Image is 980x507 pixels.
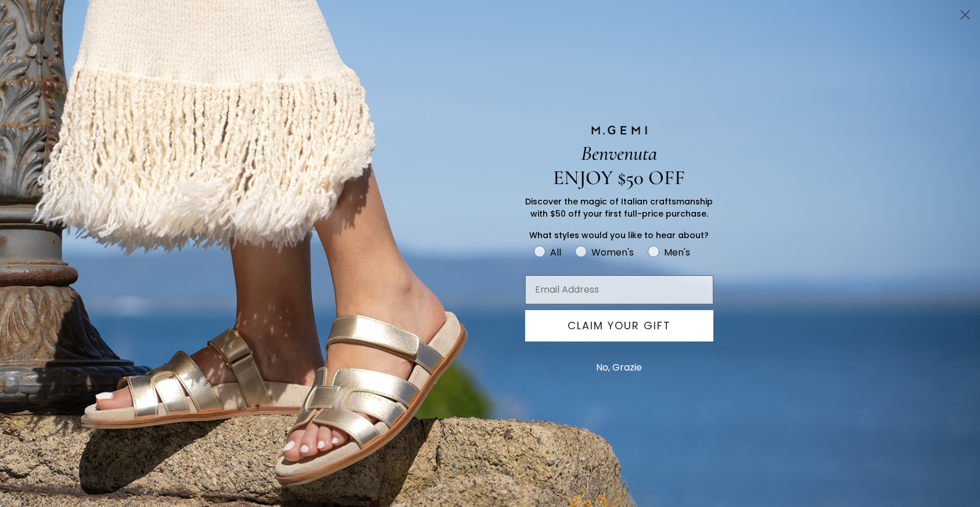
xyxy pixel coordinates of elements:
span: ENJOY $50 OFF [553,166,685,190]
button: No, Grazie [590,353,648,382]
div: Men's [664,245,690,260]
span: Discover the magic of Italian craftsmanship with $50 off your first full-price purchase. [525,196,713,220]
span: What styles would you like to hear about? [529,229,709,241]
div: All [550,245,561,260]
span: Benvenuta [581,141,657,166]
input: Email Address [525,275,713,304]
div: Women's [591,245,634,260]
button: Close dialog [955,5,975,25]
img: M.GEMI [590,125,648,135]
button: CLAIM YOUR GIFT [525,310,713,341]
